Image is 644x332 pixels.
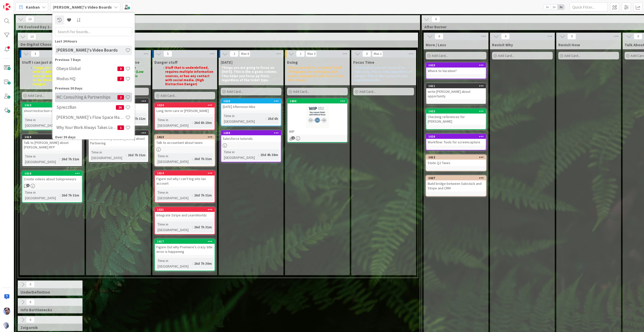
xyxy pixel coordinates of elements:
[155,171,215,175] div: 1614
[25,135,82,139] div: 1619
[431,16,440,22] span: 6
[492,42,513,47] span: Revisit Why
[426,68,486,74] div: Where to Vacation?
[156,153,192,164] div: Time in [GEOGRAPHIC_DATA]
[56,48,125,53] h4: [PERSON_NAME]'s Video Boards
[373,53,381,55] div: Max 1
[55,135,132,140] div: Over 30 days
[426,139,486,145] div: Workflow: Tools for screencapture
[55,39,132,44] div: Last 24 Hours
[24,190,59,201] div: Time in [GEOGRAPHIC_DATA]
[53,5,112,10] b: [PERSON_NAME]'s Video Boards
[3,322,10,329] img: avatar
[155,135,215,146] div: 1613Talk to accountant about taxes
[221,130,281,162] a: 1609Salesforce tutorialsTime in [GEOGRAPHIC_DATA]:25d 4h 38m
[22,135,82,150] div: 1619Talk to [PERSON_NAME] about [PERSON_NAME] RFP
[428,176,486,180] div: 1627
[293,89,309,94] span: Add Card...
[570,3,608,12] input: Quick Filter...
[193,224,213,230] div: 26d 7h 31m
[551,5,557,10] span: 2x
[26,317,35,323] span: 0
[192,120,193,125] span: :
[156,117,192,128] div: Time in [GEOGRAPHIC_DATA]
[426,109,486,114] div: 1622
[157,135,215,139] div: 1613
[55,86,132,91] div: Previous 30 Days
[155,171,215,187] div: 1614Figure out why I can't log into tax account
[426,109,486,125] div: 1622Checking references for [PERSON_NAME]
[155,103,215,114] div: 1624Long term care or [PERSON_NAME]
[564,53,580,58] span: Add Card...
[56,105,116,110] h4: SprezzBan
[227,89,243,94] span: Add Card...
[90,149,126,161] div: Time in [GEOGRAPHIC_DATA]
[266,116,279,121] div: 25d 6h
[56,66,117,71] h4: Obeya Global
[56,95,117,100] h4: MC: Consulting & Partnerships
[160,93,177,98] span: Add Card...
[221,131,281,135] div: 1609
[287,128,347,135] div: WIP
[426,84,486,99] div: 1611write [PERSON_NAME] about opportunity
[157,171,215,175] div: 1614
[223,149,258,160] div: Time in [GEOGRAPHIC_DATA]
[426,180,486,191] div: Build bridge between Substack and Stripe and CRM
[558,42,580,47] span: Revisit How
[154,102,215,130] a: 1624Long term care or [PERSON_NAME]Time in [GEOGRAPHIC_DATA]:26d 6h 15m
[192,224,193,230] span: :
[287,99,347,135] div: 1880WIP
[307,53,315,55] div: Max 3
[117,95,124,100] span: 2
[20,290,76,295] span: UnderDefinition
[193,192,213,198] div: 26d 7h 31m
[354,65,413,82] strong: This is what you are focused on right now. This is now, regardless of danger. This is the center ...
[163,51,172,57] span: 5
[426,108,486,130] a: 1622Checking references for [PERSON_NAME]
[22,171,82,182] div: 1616Create videos about Solopreneurs
[426,176,486,180] div: 1627
[26,184,30,187] span: 1
[117,67,124,71] span: 3
[223,113,266,124] div: Time in [GEOGRAPHIC_DATA]
[157,103,215,107] div: 1624
[426,155,486,166] div: 1612State Q2 Taxes
[26,281,35,287] span: 0
[428,63,486,67] div: 1623
[24,153,59,165] div: Time in [GEOGRAPHIC_DATA]
[259,152,279,158] div: 25d 4h 38m
[544,5,551,10] span: 1x
[223,99,281,103] div: 1620
[3,3,10,10] img: Visit kanbanzone.com
[222,65,278,82] strong: Things you are going to focus on [DATE]. This is like a goals column. This helps you focus up fro...
[426,134,486,150] a: 1626Workflow: Tools for screencapture
[116,105,124,110] span: 16
[426,63,486,74] div: 1623Where to Vacation?
[258,152,259,158] span: :
[22,103,82,114] div: 1610shoot Instruction video
[221,135,281,142] div: Salesforce tutorials
[22,60,54,65] span: Stuff I can just do
[426,88,486,99] div: write [PERSON_NAME] about opportunity
[221,131,281,142] div: 1609Salesforce tutorials
[156,222,192,233] div: Time in [GEOGRAPHIC_DATA]
[426,63,486,68] div: 1623
[426,42,446,47] span: More / Less
[221,98,281,126] a: 1620[DATE] Afternoon HikeTime in [GEOGRAPHIC_DATA]:25d 6h
[25,103,82,107] div: 1610
[266,116,266,121] span: :
[56,76,117,81] h4: Modus HQ
[31,51,39,57] span: 3
[127,152,147,158] div: 26d 7h 31m
[20,42,411,47] span: De-Digital Chaos Machine
[567,33,576,39] span: 0
[55,57,132,62] div: Previous 7 Days
[154,170,215,203] a: 1614Figure out why I can't log into tax accountTime in [GEOGRAPHIC_DATA]:26d 7h 31m
[155,175,215,187] div: Figure out why I can't log into tax account
[428,156,486,159] div: 1612
[22,176,82,182] div: Create videos about Solopreneurs
[353,60,374,65] span: Focus Time
[154,134,215,166] a: 1613Talk to accountant about taxesTime in [GEOGRAPHIC_DATA]:26d 7h 31m
[20,307,76,312] span: Info Bottlenecks
[193,156,213,162] div: 26d 7h 31m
